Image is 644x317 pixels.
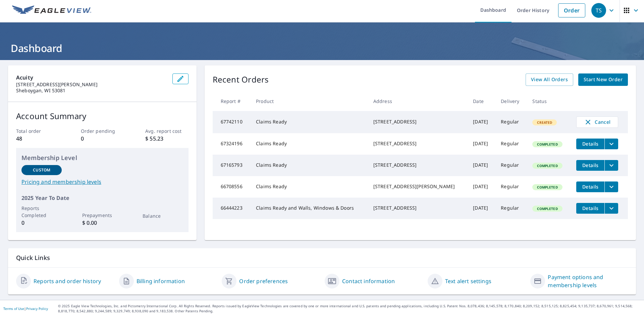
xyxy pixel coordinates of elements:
[604,203,618,214] button: filesDropdownBtn-66444223
[495,91,527,111] th: Delivery
[251,111,368,133] td: Claims Ready
[26,306,48,311] a: Privacy Policy
[580,205,600,211] span: Details
[576,139,604,149] button: detailsBtn-67324196
[373,140,462,147] div: [STREET_ADDRESS]
[548,273,628,289] a: Payment options and membership levels
[558,3,585,17] a: Order
[373,205,462,211] div: [STREET_ADDRESS]
[576,116,618,128] button: Cancel
[533,206,561,211] span: Completed
[16,82,167,88] p: [STREET_ADDRESS][PERSON_NAME]
[81,127,124,135] p: Order pending
[576,181,604,192] button: detailsBtn-66708556
[251,155,368,176] td: Claims Ready
[82,212,122,219] p: Prepayments
[213,176,251,198] td: 66708556
[580,141,600,147] span: Details
[468,91,495,111] th: Date
[495,176,527,198] td: Regular
[373,183,462,190] div: [STREET_ADDRESS][PERSON_NAME]
[468,155,495,176] td: [DATE]
[495,111,527,133] td: Regular
[16,88,167,94] p: Sheboygan, WI 53081
[143,212,183,219] p: Balance
[16,73,167,82] p: Acuity
[342,277,395,285] a: Contact information
[16,127,59,135] p: Total order
[137,277,185,285] a: Billing information
[82,219,122,227] p: $ 0.00
[445,277,491,285] a: Text alert settings
[16,135,59,143] p: 48
[213,155,251,176] td: 67165793
[526,73,573,86] a: View All Orders
[527,91,571,111] th: Status
[58,304,641,314] p: © 2025 Eagle View Technologies, Inc. and Pictometry International Corp. All Rights Reserved. Repo...
[604,139,618,149] button: filesDropdownBtn-67324196
[580,162,600,168] span: Details
[33,167,50,173] p: Custom
[373,118,462,125] div: [STREET_ADDRESS]
[468,176,495,198] td: [DATE]
[373,162,462,168] div: [STREET_ADDRESS]
[251,198,368,219] td: Claims Ready and Walls, Windows & Doors
[495,133,527,155] td: Regular
[533,142,561,147] span: Completed
[21,178,183,186] a: Pricing and membership levels
[81,135,124,143] p: 0
[604,181,618,192] button: filesDropdownBtn-66708556
[468,198,495,219] td: [DATE]
[21,194,183,202] p: 2025 Year To Date
[34,277,101,285] a: Reports and order history
[213,133,251,155] td: 67324196
[533,185,561,190] span: Completed
[531,75,568,84] span: View All Orders
[3,307,48,311] p: |
[16,110,189,122] p: Account Summary
[591,3,606,18] div: TS
[213,73,269,86] p: Recent Orders
[239,277,288,285] a: Order preferences
[576,160,604,171] button: detailsBtn-67165793
[580,183,600,190] span: Details
[251,133,368,155] td: Claims Ready
[3,306,24,311] a: Terms of Use
[368,91,468,111] th: Address
[578,73,628,86] a: Start New Order
[495,155,527,176] td: Regular
[213,198,251,219] td: 66444223
[495,198,527,219] td: Regular
[145,127,188,135] p: Avg. report cost
[468,133,495,155] td: [DATE]
[12,5,91,15] img: EV Logo
[251,91,368,111] th: Product
[145,135,188,143] p: $ 55.23
[583,118,611,126] span: Cancel
[468,111,495,133] td: [DATE]
[21,219,62,227] p: 0
[576,203,604,214] button: detailsBtn-66444223
[8,41,636,55] h1: Dashboard
[213,91,251,111] th: Report #
[533,163,561,168] span: Completed
[16,254,628,262] p: Quick Links
[21,153,183,162] p: Membership Level
[21,205,62,219] p: Reports Completed
[604,160,618,171] button: filesDropdownBtn-67165793
[533,120,556,125] span: Created
[251,176,368,198] td: Claims Ready
[213,111,251,133] td: 67742110
[584,75,623,84] span: Start New Order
